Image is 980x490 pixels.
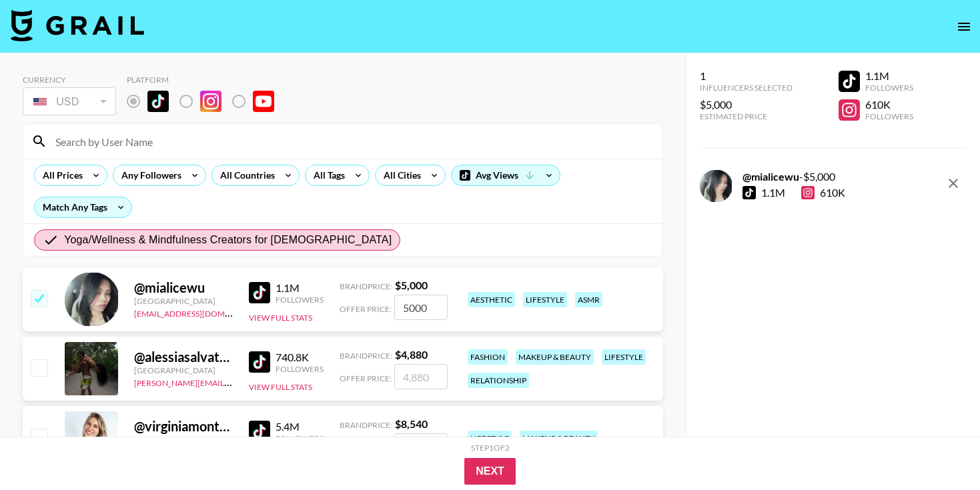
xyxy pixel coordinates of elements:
div: Currency is locked to USD [23,85,116,118]
div: All Cities [376,165,424,185]
strong: $ 4,880 [395,348,428,361]
div: Step 1 of 2 [471,443,510,453]
span: Offer Price: [340,373,392,383]
input: Search by User Name [47,131,654,152]
button: View Full Stats [249,313,312,323]
button: Next [464,458,516,485]
div: 1 [700,69,793,83]
span: Brand Price: [340,281,392,291]
div: Estimated Price [700,111,793,121]
div: 1.1M [761,186,785,199]
div: [GEOGRAPHIC_DATA] [134,435,233,445]
div: makeup & beauty [520,431,598,446]
a: [EMAIL_ADDRESS][DOMAIN_NAME] [134,306,268,319]
div: [GEOGRAPHIC_DATA] [134,296,233,306]
div: $5,000 [700,98,793,111]
div: USD [25,90,113,113]
button: remove [940,170,967,197]
div: lifestyle [523,292,567,307]
a: [PERSON_NAME][EMAIL_ADDRESS][DOMAIN_NAME] [134,375,332,388]
span: Yoga/Wellness & Mindfulness Creators for [DEMOGRAPHIC_DATA] [64,232,392,248]
strong: $ 8,540 [395,417,428,430]
div: [GEOGRAPHIC_DATA] [134,365,233,375]
div: List locked to TikTok. [127,87,285,115]
div: lifestyle [602,349,646,365]
div: Followers [276,364,324,374]
div: relationship [468,373,529,388]
div: 740.8K [276,351,324,364]
div: - $ 5,000 [743,170,845,183]
div: 610K [801,186,845,199]
div: @ virginiamontemaggi [134,418,233,435]
div: asmr [575,292,602,307]
button: open drawer [951,13,977,40]
div: Avg Views [452,165,560,185]
div: Influencers Selected [700,83,793,93]
div: @ mialicewu [134,279,233,296]
img: Instagram [200,91,221,112]
div: @ alessiasalvatore9 [134,349,233,365]
img: TikTok [147,91,169,112]
div: All Tags [306,165,348,185]
img: TikTok [249,351,270,373]
input: 8,540 [394,433,448,459]
div: Followers [865,83,913,93]
div: All Countries [212,165,278,185]
div: fashion [468,349,508,365]
span: Brand Price: [340,420,392,430]
div: 610K [865,98,913,111]
span: Offer Price: [340,304,392,314]
div: Platform [127,75,285,85]
input: 5,000 [394,295,448,320]
div: Currency [23,75,116,85]
div: lifestyle [468,431,512,446]
button: View Full Stats [249,382,312,392]
div: Followers [865,111,913,121]
div: 1.1M [865,69,913,83]
div: Match Any Tags [35,197,131,217]
img: TikTok [249,282,270,303]
img: Grail Talent [11,9,144,41]
img: TikTok [249,421,270,442]
div: Followers [276,295,324,305]
div: All Prices [35,165,85,185]
iframe: Drift Widget Chat Controller [913,423,964,474]
div: Followers [276,433,324,443]
span: Brand Price: [340,351,392,361]
div: 1.1M [276,281,324,295]
div: aesthetic [468,292,515,307]
img: YouTube [253,91,274,112]
strong: @ mialicewu [743,170,799,183]
div: Any Followers [113,165,184,185]
strong: $ 5,000 [395,279,428,291]
div: makeup & beauty [516,349,594,365]
div: 5.4M [276,420,324,433]
input: 4,880 [394,364,448,389]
